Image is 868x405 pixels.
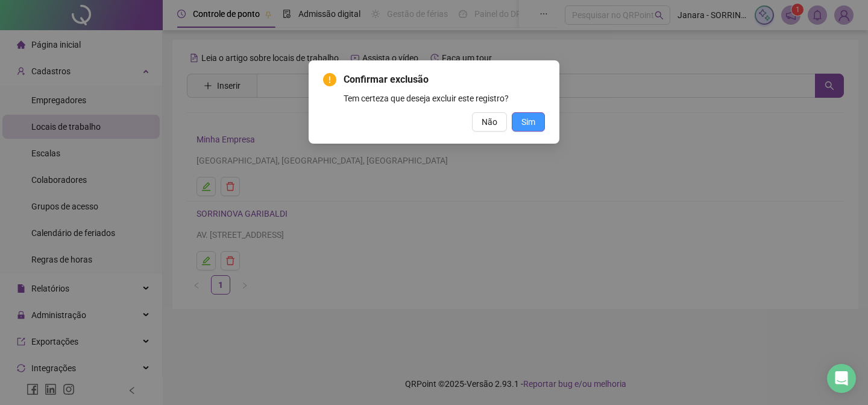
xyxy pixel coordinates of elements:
span: exclamation-circle [323,73,336,86]
button: Sim [512,112,545,132]
span: Sim [521,115,535,129]
span: Tem certeza que deseja excluir este registro? [344,94,509,103]
span: Não [482,115,497,129]
div: Open Intercom Messenger [827,364,856,393]
span: Confirmar exclusão [344,74,429,85]
button: Não [472,112,507,132]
